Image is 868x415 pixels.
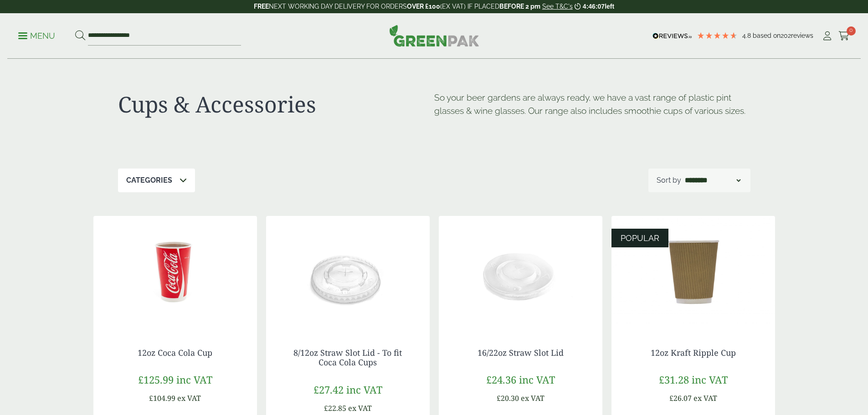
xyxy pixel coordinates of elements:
span: £24.36 [486,373,516,386]
span: inc VAT [176,373,212,386]
span: 0 [847,26,856,36]
p: Sort by [657,175,681,186]
img: 12oz Coca Cola Cup with coke [93,216,257,330]
img: GreenPak Supplies [389,25,479,46]
a: 0 [838,29,850,43]
span: 4:46:07 [583,3,605,10]
h1: Cups & Accessories [118,91,434,118]
p: So your beer gardens are always ready, we have a vast range of plastic pint glasses & wine glasse... [434,91,750,118]
span: ex VAT [693,393,717,403]
strong: BEFORE 2 pm [499,3,540,10]
select: Shop order [683,175,742,186]
img: 12oz Kraft Ripple Cup-0 [611,216,775,330]
span: £31.28 [659,373,689,386]
a: Menu [18,31,55,40]
span: 202 [781,32,791,39]
strong: FREE [254,3,269,10]
i: Cart [838,31,850,41]
span: £20.30 [497,393,519,403]
span: ex VAT [348,403,372,413]
span: inc VAT [346,383,382,396]
i: My Account [822,31,833,41]
span: £125.99 [138,373,174,386]
div: 4.79 Stars [697,31,738,40]
span: reviews [791,32,813,39]
span: ex VAT [177,393,201,403]
span: £27.42 [313,383,344,396]
img: REVIEWS.io [652,33,692,39]
span: 4.8 [742,32,753,39]
a: 8/12oz Straw Slot Lid - To fit Coca Cola Cups [293,347,402,368]
a: 12oz Kraft Ripple Cup [651,347,736,358]
span: £26.07 [669,393,692,403]
p: Menu [18,31,55,41]
span: inc VAT [692,373,728,386]
span: £104.99 [149,393,175,403]
span: Based on [753,32,781,39]
img: 12oz straw slot coke cup lid [266,216,430,330]
img: 16/22oz Straw Slot Coke Cup lid [439,216,602,330]
span: ex VAT [521,393,544,403]
a: 12oz Coca Cola Cup [138,347,212,358]
strong: OVER £100 [407,3,440,10]
p: Categories [126,175,172,186]
span: left [605,3,614,10]
span: inc VAT [519,373,555,386]
a: 16/22oz Straw Slot Lid [478,347,564,358]
span: POPULAR [621,233,659,243]
a: See T&C's [542,3,573,10]
span: £22.85 [324,403,346,413]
